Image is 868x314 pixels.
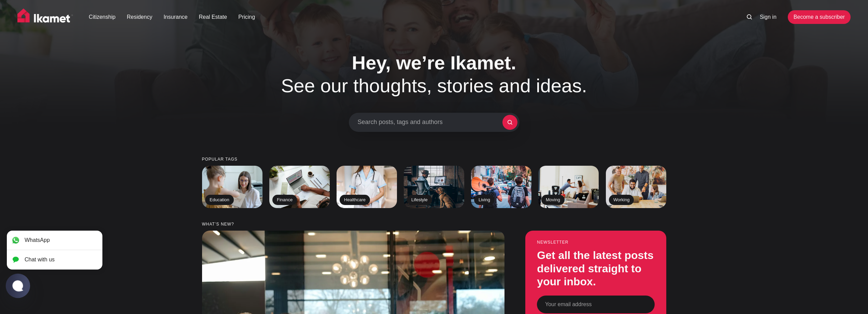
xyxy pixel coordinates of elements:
h3: Get all the latest posts delivered straight to your inbox. [537,249,655,288]
a: Insurance [163,13,187,21]
a: Education [202,166,262,208]
span: Search posts, tags and authors [358,119,502,126]
h2: Lifestyle [407,195,432,205]
small: Popular tags [202,157,666,162]
span: Hey, we’re Ikamet. [352,52,516,73]
a: Residency [127,13,152,21]
h2: Healthcare [340,195,370,205]
h2: Living [474,195,495,205]
a: Living [471,166,531,208]
small: What’s new? [202,222,666,227]
a: Working [606,166,666,208]
jdiv: WhatsApp [25,237,50,243]
a: Become a subscriber [788,10,851,24]
h2: Working [609,195,634,205]
a: Citizenship [89,13,115,21]
a: Pricing [238,13,255,21]
a: WhatsApp [7,231,102,250]
h1: See our thoughts, stories and ideas. [260,51,608,97]
input: Your email address [537,296,655,313]
a: Healthcare [337,166,397,208]
a: Real Estate [199,13,227,21]
jdiv: Chat with us [25,257,55,263]
h2: Moving [541,195,565,205]
img: Ikamet home [17,9,73,26]
h2: Education [205,195,234,205]
a: Finance [269,166,330,208]
h2: Finance [272,195,297,205]
a: Sign in [760,13,777,21]
small: Newsletter [537,240,655,245]
a: Moving [538,166,599,208]
a: Lifestyle [404,166,464,208]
